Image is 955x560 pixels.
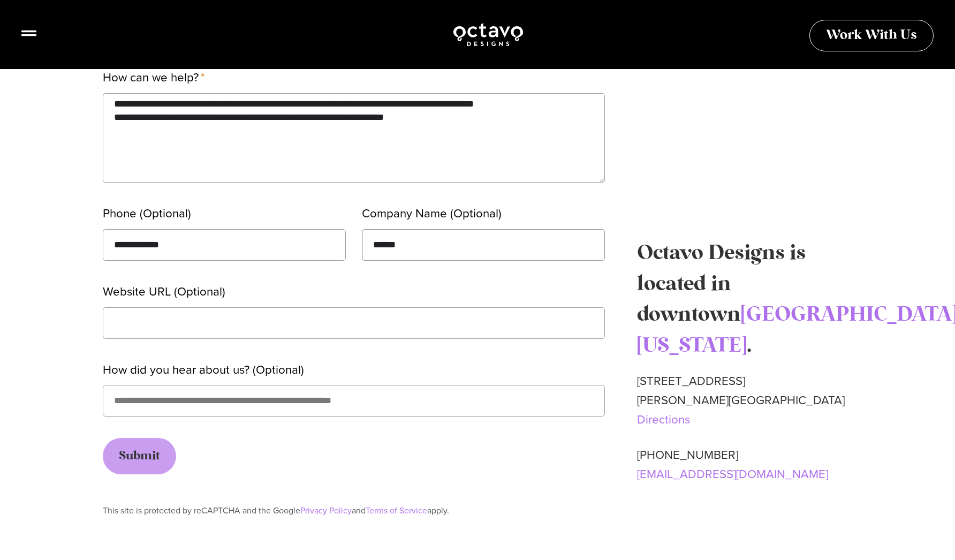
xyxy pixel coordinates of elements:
div: This site is protected by reCAPTCHA and the Google and apply. [103,501,605,520]
label: Company Name (Optional) [362,204,502,229]
span: Work With Us [826,29,917,42]
a: Work With Us [809,20,934,51]
label: Phone (Optional) [103,204,191,229]
a: Terms of Service [366,504,427,517]
button: Submit [103,438,176,474]
p: [STREET_ADDRESS] [PERSON_NAME][GEOGRAPHIC_DATA] [637,372,852,429]
a: Privacy Policy [300,504,352,517]
p: [PHONE_NUMBER] [637,445,852,484]
a: [EMAIL_ADDRESS][DOMAIN_NAME] [637,465,828,483]
label: How can we help? [103,68,205,93]
p: Octavo Designs is located in downtown . [637,238,852,361]
label: How did you hear about us? (Optional) [103,360,304,385]
a: Directions [637,411,690,428]
label: Website URL (Optional) [103,282,225,307]
img: Octavo Designs Logo in White [452,21,524,48]
span: Submit [119,447,160,466]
